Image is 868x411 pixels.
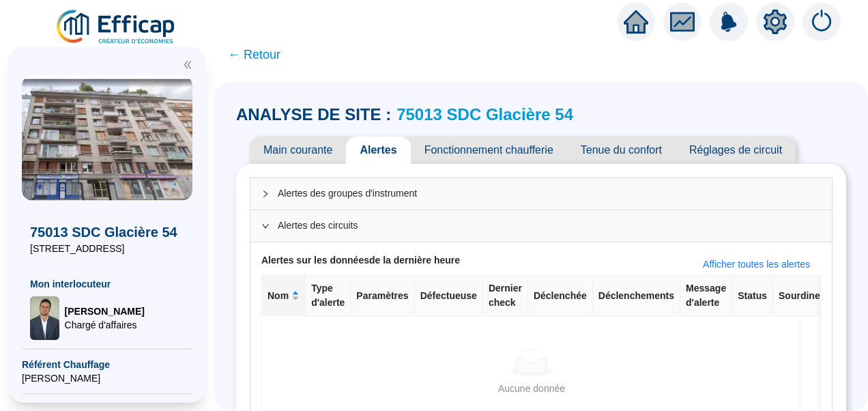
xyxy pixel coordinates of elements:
img: efficap energie logo [55,8,178,46]
span: double-left [183,60,192,70]
div: Alertes des groupes d'instrument [250,178,832,210]
img: Chargé d'affaires [30,296,59,340]
th: Défectueuse [415,276,483,316]
span: fund [670,10,695,34]
a: 75013 SDC Glacière 54 [396,105,573,124]
div: Alertes des circuits [250,210,832,242]
span: Tenue du confort [567,137,676,164]
span: expanded [261,222,270,230]
th: Déclenchements [593,276,680,316]
img: alerts [710,3,748,41]
th: Sourdine [773,276,826,316]
th: Status [732,276,773,316]
span: ← Retour [228,45,280,64]
div: Aucune donnée [278,382,785,396]
button: Afficher toutes les alertes [692,253,821,275]
span: Nom [267,289,289,303]
span: Alertes des circuits [278,218,821,233]
th: Type d'alerte [306,276,351,316]
span: [STREET_ADDRESS] [30,242,184,255]
span: Réglages de circuit [676,137,796,164]
img: alerts [802,3,841,41]
span: Afficher toutes les alertes [703,257,810,272]
span: [PERSON_NAME] [22,371,192,385]
span: Chargé d'affaires [65,318,145,332]
th: Paramètres [351,276,414,316]
th: Dernier check [483,276,528,316]
span: Référent Chauffage [22,358,192,371]
span: Alertes des groupes d'instrument [278,186,821,201]
span: home [624,10,648,34]
th: Déclenchée [528,276,593,316]
span: [PERSON_NAME] [65,304,145,318]
span: Mon interlocuteur [30,277,184,291]
span: collapsed [261,190,270,198]
span: ANALYSE DE SITE : [236,104,391,126]
th: Message d'alerte [680,276,732,316]
span: Alertes [346,137,410,164]
th: Nom [262,276,306,316]
span: setting [763,10,787,34]
span: Alertes sur les données de la dernière heure [261,253,460,275]
span: 75013 SDC Glacière 54 [30,223,184,242]
span: Fonctionnement chaufferie [411,137,567,164]
span: Main courante [250,137,346,164]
